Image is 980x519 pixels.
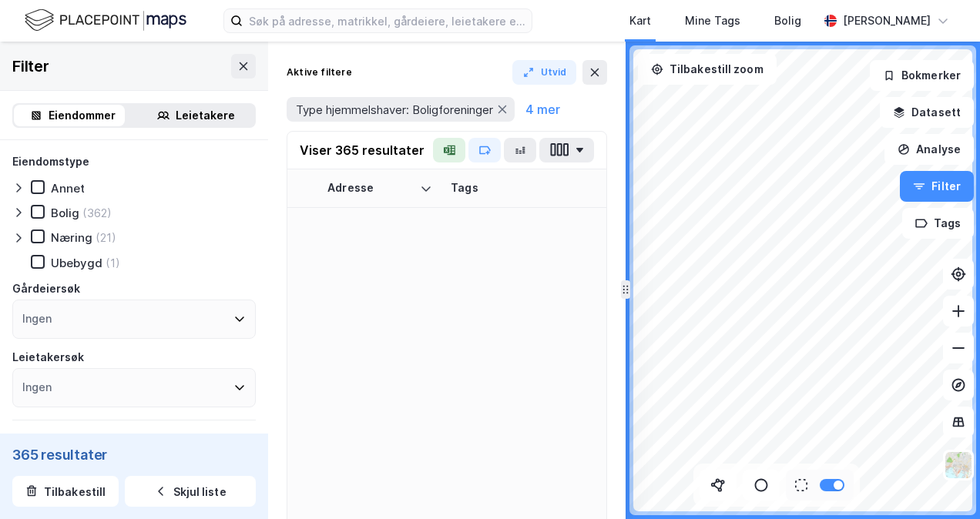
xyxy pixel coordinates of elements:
div: Bolig [774,12,801,30]
div: Kart [629,12,651,30]
input: Søk på adresse, matrikkel, gårdeiere, leietakere eller personer [243,9,532,32]
img: logo.f888ab2527a4732fd821a326f86c7f29.svg [25,7,186,34]
div: Mine Tags [685,12,740,30]
div: [PERSON_NAME] [843,12,931,30]
iframe: Chat Widget [903,445,980,519]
